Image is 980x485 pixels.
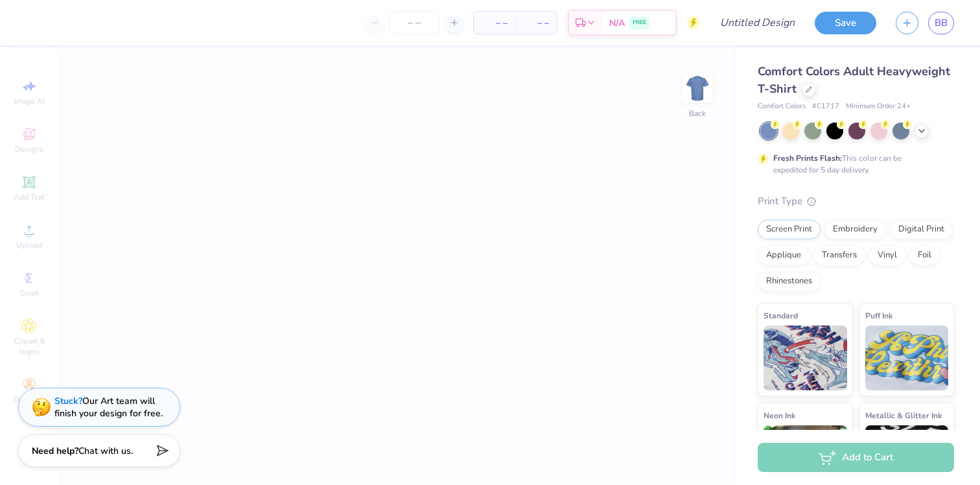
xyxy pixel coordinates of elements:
div: Applique [758,246,810,265]
div: This color can be expedited for 5 day delivery. [773,152,933,176]
div: Digital Print [890,220,953,239]
span: FREE [633,18,646,27]
div: Foil [909,246,940,265]
div: Vinyl [869,246,905,265]
span: – – [523,16,549,30]
div: Rhinestones [758,272,821,291]
span: # C1717 [812,101,839,112]
input: Untitled Design [710,10,805,36]
span: N/A [609,16,625,30]
strong: Need help? [32,445,78,457]
a: BB [928,12,954,34]
strong: Fresh Prints Flash: [773,153,842,163]
div: Screen Print [758,220,821,239]
span: Comfort Colors [758,101,806,112]
span: Neon Ink [764,408,795,422]
span: Standard [764,309,798,322]
span: Puff Ink [865,309,892,322]
div: Back [689,108,706,119]
span: BB [935,16,948,30]
span: – – [482,16,507,30]
strong: Stuck? [54,395,82,407]
img: Back [684,75,710,101]
div: Our Art team will finish your design for free. [54,395,163,420]
img: Puff Ink [865,325,949,390]
div: Transfers [813,246,865,265]
span: Chat with us. [78,445,133,457]
button: Save [815,12,876,34]
div: Embroidery [824,220,886,239]
span: Comfort Colors Adult Heavyweight T-Shirt [758,64,950,97]
span: Metallic & Glitter Ink [865,408,942,422]
input: – – [389,11,439,34]
div: Print Type [758,194,954,209]
img: Standard [764,325,847,390]
span: Minimum Order: 24 + [846,101,911,112]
